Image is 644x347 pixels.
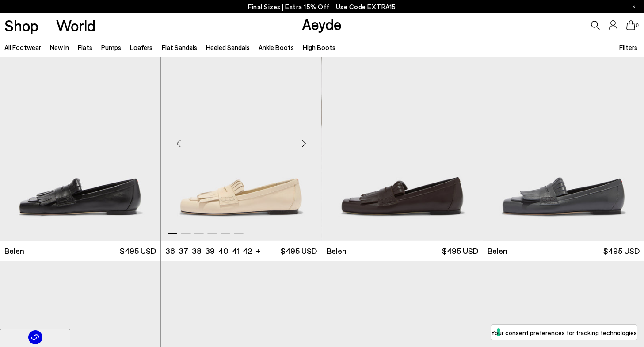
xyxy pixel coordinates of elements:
[165,245,249,256] ul: variant
[4,43,41,51] a: All Footwear
[491,328,637,337] label: Your consent preferences for tracking technologies
[322,39,483,241] a: 6 / 6 1 / 6 2 / 6 3 / 6 4 / 6 5 / 6 6 / 6 1 / 6 Next slide Previous slide
[165,245,175,256] li: 36
[101,43,121,51] a: Pumps
[483,39,643,241] div: 2 / 6
[442,245,478,256] span: $495 USD
[161,39,321,241] img: Belen Tassel Loafers
[161,241,321,261] a: 36 37 38 39 40 41 42 + $495 USD
[291,130,317,157] div: Next slide
[120,245,156,256] span: $495 USD
[322,39,483,241] img: Belen Tassel Loafers
[327,245,347,256] span: Belen
[635,23,640,28] span: 0
[56,18,95,33] a: World
[206,43,250,51] a: Heeled Sandals
[218,245,229,256] li: 40
[161,39,321,241] div: 1 / 6
[205,245,215,256] li: 39
[78,43,92,51] a: Flats
[179,245,188,256] li: 37
[255,244,260,256] li: +
[626,20,635,30] a: 0
[483,241,644,261] a: Belen $495 USD
[248,1,396,12] p: Final Sizes | Extra 15% Off
[322,241,483,261] a: Belen $495 USD
[321,39,482,241] img: Belen Tassel Loafers
[243,245,252,256] li: 42
[491,325,637,340] button: Your consent preferences for tracking technologies
[603,245,640,256] span: $495 USD
[232,245,239,256] li: 41
[303,43,335,51] a: High Boots
[165,130,192,157] div: Previous slide
[483,39,644,241] img: Belen Tassel Loafers
[483,39,643,241] img: Belen Tassel Loafers
[162,43,197,51] a: Flat Sandals
[259,43,294,51] a: Ankle Boots
[619,43,637,51] span: Filters
[4,18,38,33] a: Shop
[488,245,507,256] span: Belen
[50,43,69,51] a: New In
[281,245,317,256] span: $495 USD
[130,43,152,51] a: Loafers
[4,245,24,256] span: Belen
[161,39,321,241] a: 6 / 6 1 / 6 2 / 6 3 / 6 4 / 6 5 / 6 6 / 6 1 / 6 Next slide Previous slide
[321,39,482,241] div: 2 / 6
[322,39,483,241] div: 1 / 6
[192,245,202,256] li: 38
[336,3,396,11] span: Navigate to /collections/ss25-final-sizes
[302,15,342,33] a: Aeyde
